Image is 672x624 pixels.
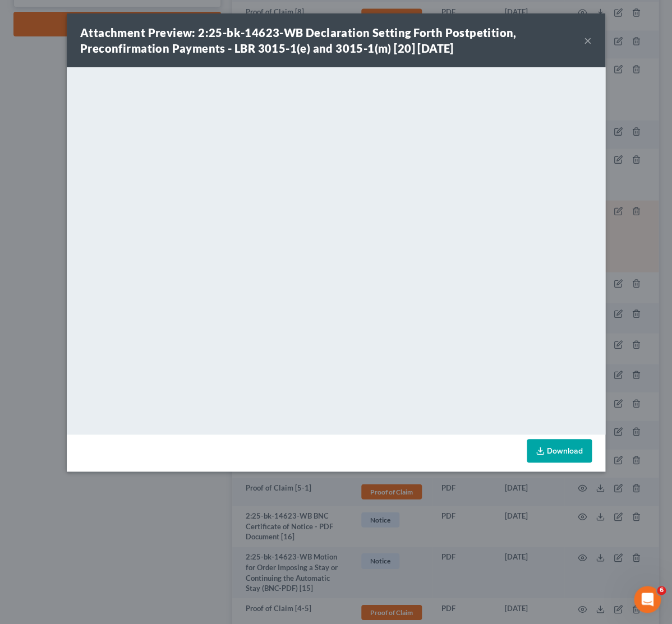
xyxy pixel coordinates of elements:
[657,586,666,595] span: 6
[634,586,661,613] iframe: Intercom live chat
[584,34,592,47] button: ×
[67,67,605,432] iframe: <object ng-attr-data='[URL][DOMAIN_NAME]' type='application/pdf' width='100%' height='650px'></ob...
[80,26,516,55] strong: Attachment Preview: 2:25-bk-14623-WB Declaration Setting Forth Postpetition, Preconfirmation Paym...
[527,439,592,463] a: Download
